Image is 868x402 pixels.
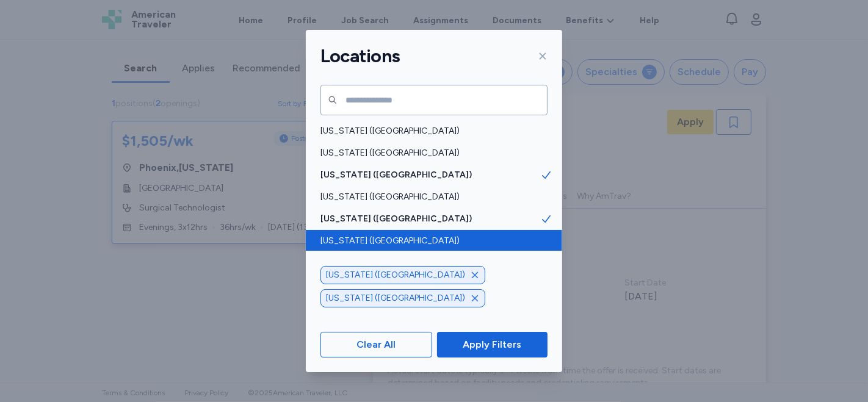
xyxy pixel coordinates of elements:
span: Apply Filters [463,337,521,352]
span: [US_STATE] ([GEOGRAPHIC_DATA]) [320,169,540,181]
h1: Locations [320,45,400,68]
span: [US_STATE] ([GEOGRAPHIC_DATA]) [320,235,540,247]
button: Apply Filters [437,332,548,357]
button: Clear All [320,332,432,357]
span: [US_STATE] ([GEOGRAPHIC_DATA]) [320,213,540,225]
span: [US_STATE] ([GEOGRAPHIC_DATA]) [320,147,540,159]
span: [US_STATE] ([GEOGRAPHIC_DATA]) [326,269,465,281]
span: Clear All [356,337,396,352]
span: [US_STATE] ([GEOGRAPHIC_DATA]) [320,125,540,137]
span: [US_STATE] ([GEOGRAPHIC_DATA]) [320,191,540,203]
span: [US_STATE] ([GEOGRAPHIC_DATA]) [326,292,465,304]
